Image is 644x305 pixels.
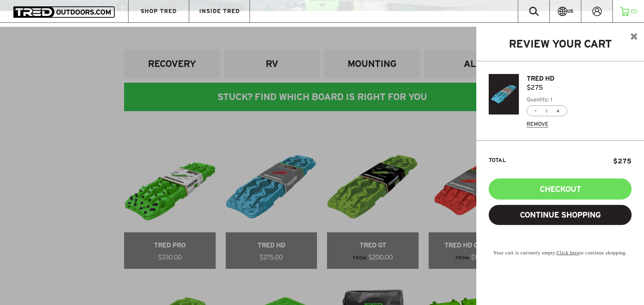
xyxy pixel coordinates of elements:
span: ( ) [631,8,637,14]
img: cart-icon [620,7,629,16]
a: Continue Shopping [489,205,632,225]
div: $275 [613,157,632,166]
img: close-icon [631,33,637,40]
span: INSIDE TRED [199,8,240,14]
div: Quantity: 1 [527,96,632,103]
div: Total [489,157,506,166]
a: minus [535,107,537,115]
span: 1 [633,8,635,14]
a: plus [556,107,559,115]
button: Checkout [489,178,632,200]
a: TRED HD [527,75,554,82]
img: TREDHD-IsometricView_Wrap-Aqua.png [491,85,516,103]
a: Remove [527,121,548,128]
img: TRED Outdoors America [13,6,115,17]
div: $275 [527,83,632,92]
span: SHOP TRED [141,8,177,14]
span: Your cart is currently empty. to continue shopping. [493,250,627,255]
h1: REVIEW YOUR CART [476,27,644,61]
a: Click here [556,250,579,255]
